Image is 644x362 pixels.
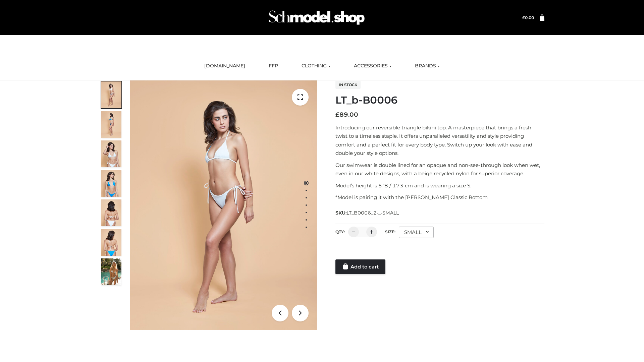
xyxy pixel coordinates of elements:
[101,81,121,108] img: ArielClassicBikiniTop_CloudNine_AzureSky_OW114ECO_1-scaled.jpg
[335,81,361,89] span: In stock
[101,258,121,285] img: Arieltop_CloudNine_AzureSky2.jpg
[385,229,395,234] label: Size:
[264,59,283,73] a: FFP
[335,111,339,118] span: £
[101,111,121,138] img: ArielClassicBikiniTop_CloudNine_AzureSky_OW114ECO_2-scaled.jpg
[335,229,345,234] label: QTY:
[522,15,525,20] span: £
[335,111,358,118] bdi: 89.00
[335,161,544,178] p: Our swimwear is double lined for an opaque and non-see-through look when wet, even in our white d...
[297,59,335,73] a: CLOTHING
[101,170,121,197] img: ArielClassicBikiniTop_CloudNine_AzureSky_OW114ECO_4-scaled.jpg
[130,80,317,330] img: ArielClassicBikiniTop_CloudNine_AzureSky_OW114ECO_1
[522,15,534,20] bdi: 0.00
[335,181,544,190] p: Model’s height is 5 ‘8 / 173 cm and is wearing a size S.
[101,140,121,167] img: ArielClassicBikiniTop_CloudNine_AzureSky_OW114ECO_3-scaled.jpg
[101,199,121,226] img: ArielClassicBikiniTop_CloudNine_AzureSky_OW114ECO_7-scaled.jpg
[522,15,534,20] a: £0.00
[335,209,399,217] span: SKU:
[399,227,434,238] div: SMALL
[346,210,399,216] span: LT_B0006_2-_-SMALL
[349,59,396,73] a: ACCESSORIES
[335,193,544,202] p: *Model is pairing it with the [PERSON_NAME] Classic Bottom
[335,94,544,106] h1: LT_b-B0006
[335,259,385,274] a: Add to cart
[101,229,121,256] img: ArielClassicBikiniTop_CloudNine_AzureSky_OW114ECO_8-scaled.jpg
[335,123,544,158] p: Introducing our reversible triangle bikini top. A masterpiece that brings a fresh twist to a time...
[410,59,445,73] a: BRANDS
[266,4,367,31] img: Schmodel Admin 964
[199,59,250,73] a: [DOMAIN_NAME]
